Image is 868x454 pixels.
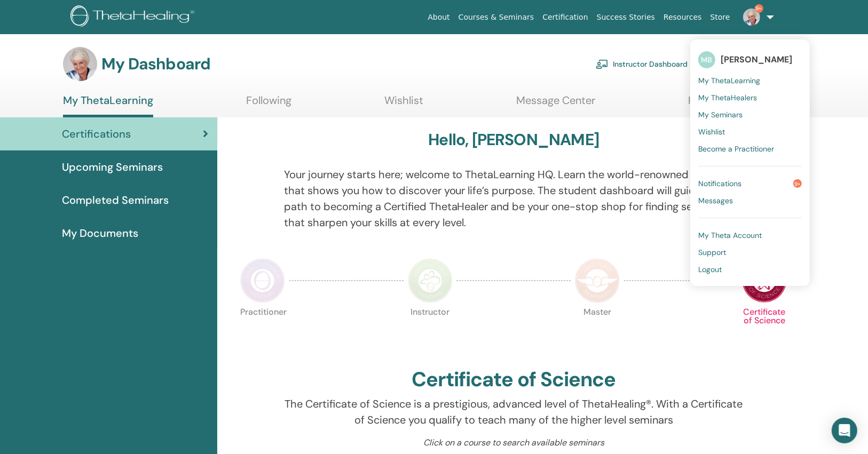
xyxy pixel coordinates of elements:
a: My ThetaLearning [63,94,153,117]
span: Certifications [62,126,131,142]
p: Master [575,308,620,353]
div: Open Intercom Messenger [832,418,857,443]
p: Practitioner [240,308,285,353]
span: Logout [698,265,722,274]
img: Instructor [408,258,453,303]
a: Following [246,94,291,115]
a: Certification [538,7,592,27]
p: Your journey starts here; welcome to ThetaLearning HQ. Learn the world-renowned technique that sh... [284,166,744,230]
span: Messages [698,196,733,205]
p: Certificate of Science [742,308,787,353]
p: Click on a course to search available seminars [284,436,744,449]
a: Instructor Dashboard [596,52,688,76]
a: Store [706,7,735,27]
span: My ThetaLearning [698,76,760,85]
a: My ThetaLearning [698,72,802,89]
a: My Seminars [698,106,802,123]
a: Courses & Seminars [454,7,539,27]
span: Upcoming Seminars [62,159,163,175]
span: My Documents [62,225,138,241]
h2: Certificate of Science [412,368,616,392]
img: Practitioner [240,258,285,303]
span: 9+ [793,179,802,188]
span: Notifications [698,179,741,188]
a: Resources [659,7,706,27]
span: Wishlist [698,127,725,137]
a: Become a Practitioner [698,140,802,157]
a: Message Center [516,94,595,115]
p: The Certificate of Science is a prestigious, advanced level of ThetaHealing®. With a Certificate ... [284,396,744,428]
span: [PERSON_NAME] [721,54,792,65]
a: Help & Resources [688,94,774,115]
img: default.jpg [63,47,97,81]
span: My Seminars [698,110,743,120]
a: My ThetaHealers [698,89,802,106]
span: Support [698,248,726,257]
a: Wishlist [384,94,423,115]
a: Wishlist [698,123,802,140]
img: Master [575,258,620,303]
span: My Theta Account [698,230,762,240]
h3: My Dashboard [101,54,210,74]
p: Instructor [408,308,453,353]
img: logo.png [70,5,198,29]
span: Become a Practitioner [698,144,774,154]
a: About [423,7,454,27]
span: My ThetaHealers [698,93,757,102]
span: 9+ [755,4,763,13]
img: default.jpg [743,9,760,26]
a: Logout [698,261,802,278]
a: Success Stories [593,7,659,27]
h3: Hello, [PERSON_NAME] [428,130,599,149]
a: MB[PERSON_NAME] [698,47,802,72]
span: MB [698,51,715,68]
span: Completed Seminars [62,192,169,208]
a: Notifications9+ [698,175,802,192]
a: My Theta Account [698,227,802,244]
a: Messages [698,192,802,209]
a: Support [698,244,802,261]
img: chalkboard-teacher.svg [596,59,609,69]
ul: 9+ [690,39,810,286]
